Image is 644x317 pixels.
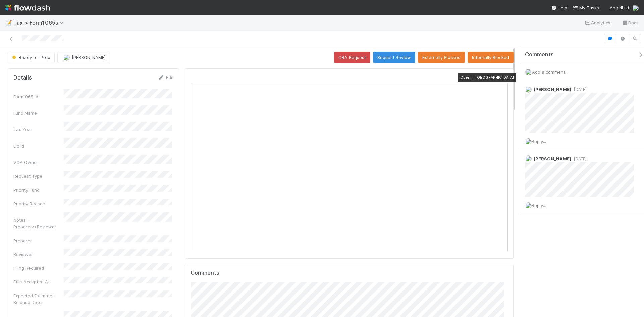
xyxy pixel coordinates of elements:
img: avatar_e41e7ae5-e7d9-4d8d-9f56-31b0d7a2f4fd.png [525,69,532,75]
span: Reply... [532,139,546,144]
div: Llc Id [13,143,64,149]
div: Form1065 Id [13,93,64,100]
img: avatar_e41e7ae5-e7d9-4d8d-9f56-31b0d7a2f4fd.png [63,54,70,61]
button: Request Review [373,52,415,63]
span: [PERSON_NAME] [72,55,106,60]
span: [DATE] [571,156,587,161]
div: Request Type [13,173,64,179]
span: Add a comment... [532,69,568,75]
button: Externally Blocked [418,52,465,63]
button: [PERSON_NAME] [57,52,110,63]
div: Fund Name [13,110,64,116]
div: Expected Estimates Release Date [13,292,64,306]
span: [PERSON_NAME] [534,156,571,161]
h5: Comments [191,270,508,276]
button: Internally Blocked [468,52,514,63]
span: [DATE] [571,87,587,92]
div: Preparer [13,237,64,244]
div: Notes - Preparer<>Reviewer [13,217,64,230]
span: My Tasks [573,5,599,10]
div: Help [551,4,567,11]
div: Priority Reason [13,200,64,207]
div: Reviewer [13,251,64,258]
h5: Details [13,74,32,81]
div: Filing Required [13,265,64,271]
div: Efile Accepted At [13,278,64,285]
div: VCA Owner [13,159,64,166]
a: Analytics [584,19,611,27]
a: Edit [158,75,174,80]
span: Reply... [532,203,546,208]
span: AngelList [610,5,629,10]
div: Priority Fund [13,187,64,193]
span: Tax > Form1065s [13,19,67,26]
span: [PERSON_NAME] [534,87,571,92]
a: My Tasks [573,4,599,11]
img: logo-inverted-e16ddd16eac7371096b0.svg [5,2,50,13]
a: Docs [622,19,639,27]
img: avatar_e41e7ae5-e7d9-4d8d-9f56-31b0d7a2f4fd.png [525,202,532,209]
img: avatar_e41e7ae5-e7d9-4d8d-9f56-31b0d7a2f4fd.png [632,5,639,11]
img: avatar_e41e7ae5-e7d9-4d8d-9f56-31b0d7a2f4fd.png [525,138,532,145]
img: avatar_37569647-1c78-4889-accf-88c08d42a236.png [525,86,532,93]
img: avatar_66854b90-094e-431f-b713-6ac88429a2b8.png [525,155,532,162]
span: Comments [525,51,554,58]
button: CRA Request [334,52,370,63]
span: 📝 [5,20,12,25]
div: Tax Year [13,126,64,133]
